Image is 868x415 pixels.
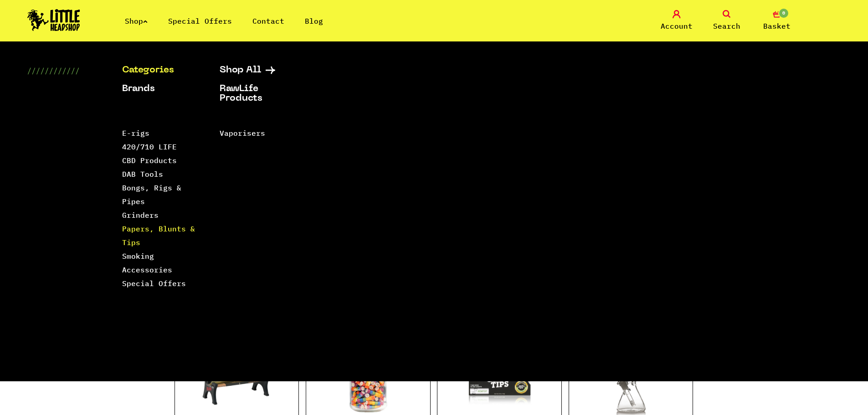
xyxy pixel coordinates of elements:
a: Blog [305,16,323,26]
span: Search [713,20,740,31]
span: 0 [778,8,789,19]
a: CBD Products [122,156,177,165]
a: DAB Tools [122,169,163,179]
a: Shop All [220,66,294,75]
a: Grinders [122,210,159,220]
a: Papers, Blunts & Tips [122,224,195,247]
a: 420/710 LIFE [122,142,177,151]
a: Vaporisers [220,128,265,138]
a: RawLife Products [220,84,294,103]
a: 0 Basket [754,10,800,31]
a: Shop [125,16,148,26]
a: Contact [252,16,284,26]
span: Account [661,20,693,31]
img: Little Head Shop Logo [27,9,80,31]
a: Categories [122,66,197,75]
a: Bongs, Rigs & Pipes [122,183,181,206]
a: Smoking Accessories [122,251,172,274]
a: Brands [122,84,197,94]
span: Basket [763,20,791,31]
a: E-rigs [122,128,149,138]
a: Search [704,10,750,31]
a: Special Offers [168,16,232,26]
a: Special Offers [122,279,186,288]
